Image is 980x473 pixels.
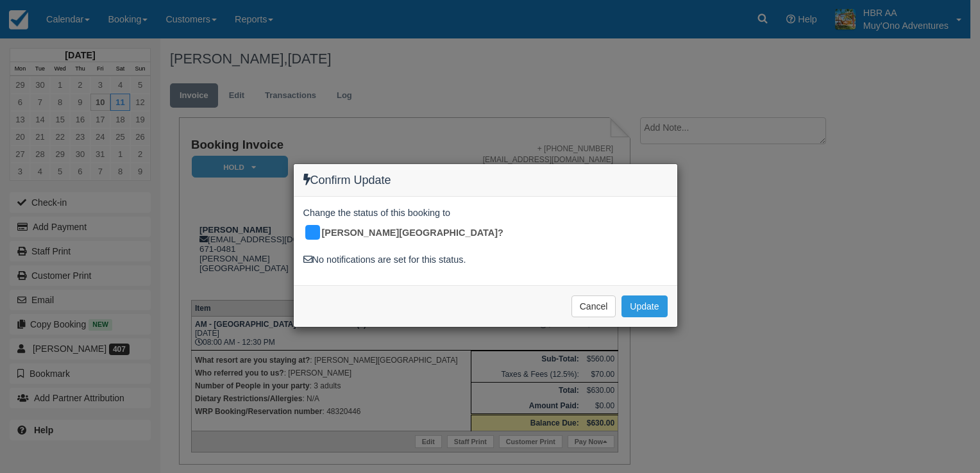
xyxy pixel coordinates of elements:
div: No notifications are set for this status. [303,253,668,267]
div: [PERSON_NAME][GEOGRAPHIC_DATA]? [303,223,513,244]
span: Change the status of this booking to [303,206,451,223]
h4: Confirm Update [303,174,668,187]
button: Cancel [571,295,616,317]
button: Update [621,295,667,317]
